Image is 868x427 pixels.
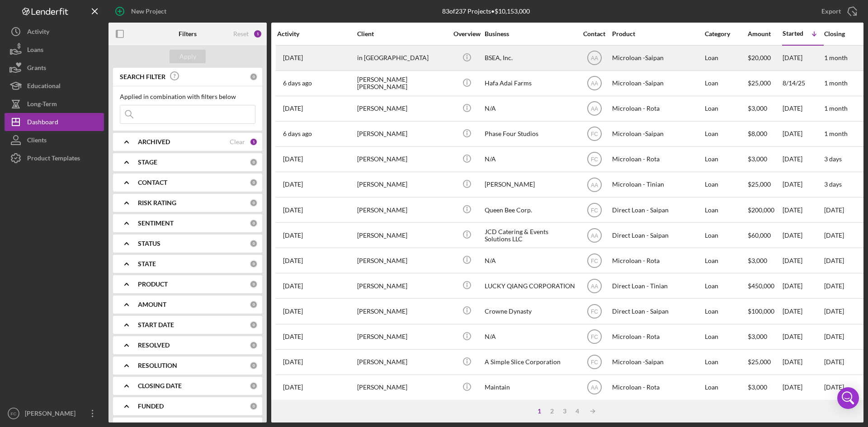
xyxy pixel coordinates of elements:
time: [DATE] [824,383,844,391]
div: Loan [705,122,747,146]
div: Loan [705,299,747,323]
div: Loan [705,375,747,399]
div: [PERSON_NAME] [357,147,448,171]
div: [DATE] [783,274,823,298]
div: Grants [27,59,46,79]
div: [PERSON_NAME] [357,350,448,374]
text: FC [591,258,598,264]
div: 0 [250,178,258,187]
div: $25,000 [748,71,782,95]
div: [PERSON_NAME] [357,97,448,121]
div: Activity [277,30,356,38]
button: FC[PERSON_NAME] [5,404,104,422]
div: 3 [558,408,571,415]
div: [PERSON_NAME] [357,375,448,399]
div: Direct Loan - Saipan [612,299,703,323]
div: Crowne Dynasty [485,299,575,323]
div: 0 [250,300,258,309]
div: Educational [27,77,61,97]
div: Hafa Adai Farms [485,71,575,95]
div: [DATE] [783,122,823,146]
div: Direct Loan - Saipan [612,198,703,222]
text: FC [591,207,598,213]
div: Overview [450,30,484,38]
div: [DATE] [783,375,823,399]
time: [DATE] [824,257,844,264]
div: [PERSON_NAME] [357,122,448,146]
time: [DATE] [824,231,844,239]
text: AA [590,106,598,112]
div: $3,000 [748,325,782,349]
b: STAGE [138,159,157,166]
div: Loan [705,249,747,272]
div: JCD Catering & Events Solutions LLC [485,223,575,247]
div: Applied in combination with filters below [120,93,255,100]
div: [PERSON_NAME] [357,274,448,298]
div: Product [612,30,703,38]
div: Product Templates [27,149,80,169]
time: [DATE] [824,282,844,290]
div: [DATE] [783,173,823,197]
div: Microloan - Rota [612,325,703,349]
div: $8,000 [748,122,782,146]
div: $200,000 [748,198,782,222]
b: CONTACT [138,179,167,186]
text: FC [591,156,598,163]
time: [DATE] [824,358,844,366]
div: Export [821,2,841,20]
time: 2025-08-14 05:40 [283,80,312,87]
div: 0 [250,321,258,329]
time: 2025-08-10 23:09 [283,105,303,112]
time: 2025-07-25 02:15 [283,384,303,391]
div: Microloan -Saipan [612,46,703,70]
div: 0 [250,199,258,207]
div: Loan [705,147,747,171]
div: $3,000 [748,147,782,171]
b: SEARCH FILTER [120,73,165,80]
div: [PERSON_NAME] [357,223,448,247]
div: Apply [179,50,196,63]
time: 2025-07-08 03:09 [283,155,303,163]
div: Category [705,30,747,38]
button: Grants [5,59,104,77]
b: STATUS [138,240,160,247]
a: Loans [5,41,104,59]
div: Clients [27,131,47,151]
div: [DATE] [783,46,823,70]
time: 1 month [824,54,848,61]
div: Activity [27,23,49,43]
div: Microloan - Tinian [612,173,703,197]
time: 2025-05-16 02:57 [283,257,303,264]
div: Direct Loan - Tinian [612,274,703,298]
time: 2025-08-18 10:03 [283,54,303,61]
text: AA [590,182,598,188]
a: Educational [5,77,104,95]
div: 0 [250,402,258,410]
a: Product Templates [5,149,104,167]
div: 0 [250,260,258,268]
div: 2 [546,408,558,415]
b: RISK RATING [138,199,176,206]
time: 1 month [824,130,848,137]
time: 2025-06-10 23:17 [283,206,303,214]
button: Dashboard [5,113,104,131]
div: Loan [705,198,747,222]
div: Clear [230,138,245,145]
div: 0 [250,382,258,390]
div: [DATE] [783,350,823,374]
div: [PERSON_NAME] [357,173,448,197]
b: PRODUCT [138,281,168,288]
b: START DATE [138,321,174,328]
div: 0 [250,73,258,81]
text: AA [590,385,598,391]
div: $25,000 [748,350,782,374]
div: [PERSON_NAME] [357,249,448,272]
div: Microloan - Rota [612,375,703,399]
text: FC [591,359,598,366]
div: 0 [250,361,258,370]
b: Filters [179,30,197,38]
time: 1 month [824,104,848,112]
text: FC [11,411,17,416]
